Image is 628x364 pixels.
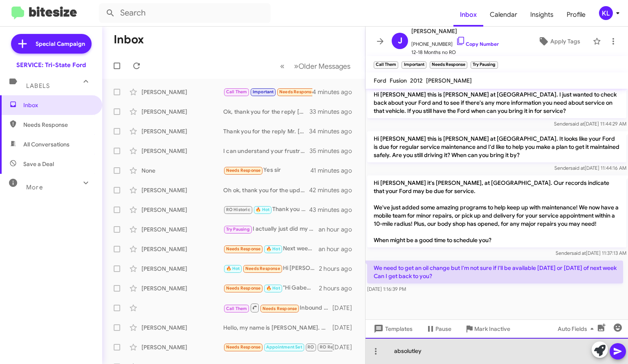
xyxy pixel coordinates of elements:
[279,89,314,94] span: Needs Response
[318,245,359,253] div: an hour ago
[223,225,318,234] div: I actually just did my service [DATE]. I'll keep you in mind for the next one.
[366,321,419,336] button: Templates
[572,250,586,256] span: said at
[226,227,250,232] span: Try Pausing
[141,343,223,351] div: [PERSON_NAME]
[141,324,223,332] div: [PERSON_NAME]
[223,303,332,313] div: Inbound Call
[410,77,423,84] span: 2012
[226,306,247,311] span: Call Them
[529,34,589,49] button: Apply Tags
[11,34,92,54] a: Special Campaign
[141,245,223,253] div: [PERSON_NAME]
[332,343,359,351] div: [DATE]
[141,265,223,273] div: [PERSON_NAME]
[550,34,580,49] span: Apply Tags
[310,147,359,155] div: 35 minutes ago
[226,266,240,271] span: 🔥 Hot
[390,77,407,84] span: Fusion
[23,140,70,148] span: All Conversations
[23,121,93,129] span: Needs Response
[141,127,223,135] div: [PERSON_NAME]
[310,108,359,116] div: 33 minutes ago
[256,207,269,212] span: 🔥 Hot
[141,88,223,96] div: [PERSON_NAME]
[275,58,289,74] button: Previous
[23,101,93,109] span: Inbox
[298,62,350,71] span: Older Messages
[471,61,498,69] small: Try Pausing
[276,58,355,74] nav: Page navigation example
[289,58,355,74] button: Next
[99,3,271,23] input: Search
[310,127,359,135] div: 34 minutes ago
[483,3,524,27] a: Calendar
[307,344,314,350] span: RO
[312,88,359,96] div: 4 minutes ago
[141,225,223,234] div: [PERSON_NAME]
[223,244,318,254] div: Next week, [DATE] - [DATE] would work for me
[453,3,483,27] a: Inbox
[294,61,298,71] span: »
[141,206,223,214] div: [PERSON_NAME]
[141,147,223,155] div: [PERSON_NAME]
[401,61,426,69] small: Important
[458,321,517,336] button: Mark Inactive
[223,108,310,116] div: Ok, thank you for the reply [PERSON_NAME], if we can ever help in the future please don't hesitat...
[266,344,302,350] span: Appointment Set
[560,3,592,27] a: Profile
[223,324,332,332] div: Hello, my name is [PERSON_NAME]. Our records indicate that it has been over 6 months since your l...
[226,285,261,291] span: Needs Response
[223,283,319,293] div: "Hi GabeHi Gabe it's [PERSON_NAME], at [GEOGRAPHIC_DATA]. Our records indicate that your Ford may...
[367,87,626,118] p: Hi [PERSON_NAME] this is [PERSON_NAME] at [GEOGRAPHIC_DATA]. I just wanted to check back about yo...
[226,344,261,350] span: Needs Response
[332,304,359,312] div: [DATE]
[23,160,54,168] span: Save a Deal
[474,321,510,336] span: Mark Inactive
[266,285,280,291] span: 🔥 Hot
[411,26,499,36] span: [PERSON_NAME]
[310,186,359,194] div: 42 minutes ago
[435,321,451,336] span: Pause
[367,261,623,283] p: We need to get an oil change but I'm not sure if I'll be available [DATE] or [DATE] of next week ...
[223,264,319,273] div: Hi [PERSON_NAME], I'm not due for a while. Susquehanna came to the house & did it in the Spring. ...
[411,36,499,48] span: [PHONE_NUMBER]
[36,40,85,48] span: Special Campaign
[226,168,261,173] span: Needs Response
[367,131,626,162] p: Hi [PERSON_NAME] this is [PERSON_NAME] at [GEOGRAPHIC_DATA]. It looks like your Ford is due for r...
[26,184,43,191] span: More
[141,166,223,175] div: None
[141,108,223,116] div: [PERSON_NAME]
[26,82,50,90] span: Labels
[141,284,223,292] div: [PERSON_NAME]
[16,61,86,69] div: SERVICE: Tri-State Ford
[367,175,626,247] p: Hi [PERSON_NAME] it's [PERSON_NAME], at [GEOGRAPHIC_DATA]. Our records indicate that your Ford ma...
[223,342,332,352] div: Ok sounds good. So yes just the oil change & tire rotation.
[223,127,310,135] div: Thank you for the reply Mr. [PERSON_NAME], if we can ever help please don't hesitate to reach out!
[141,186,223,194] div: [PERSON_NAME]
[223,147,310,155] div: I can understand your frustration [PERSON_NAME], if there is anything we can do to make that righ...
[558,321,597,336] span: Auto Fields
[223,186,310,194] div: Oh ok, thank you for the update. If you ever own another Ford and need assistance please don't he...
[367,286,406,292] span: [DATE] 1:16:39 PM
[556,250,626,256] span: Sender [DATE] 11:37:13 AM
[310,206,359,214] div: 43 minutes ago
[374,61,398,69] small: Call Them
[592,6,619,20] button: KL
[411,48,499,56] span: 12-18 Months no RO
[372,321,413,336] span: Templates
[524,3,560,27] a: Insights
[456,41,499,47] a: Copy Number
[223,205,310,214] div: Thank you for the update [PERSON_NAME], if you ever have a Ford and need assistance please dont h...
[318,225,359,234] div: an hour ago
[226,89,247,94] span: Call Them
[398,34,402,47] span: J
[320,344,351,350] span: RO Responded
[570,121,584,127] span: said at
[245,266,280,271] span: Needs Response
[599,6,613,20] div: KL
[266,246,280,252] span: 🔥 Hot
